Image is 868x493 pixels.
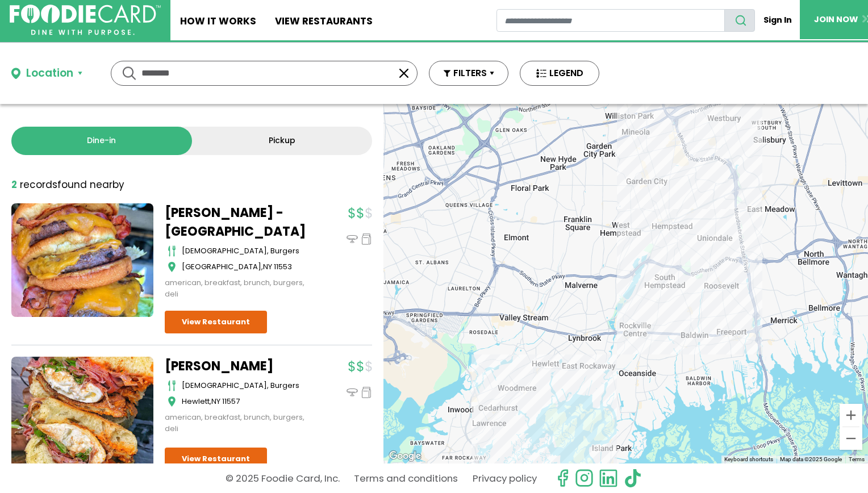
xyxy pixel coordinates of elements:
img: map_icon.svg [168,261,176,273]
img: Google [386,449,424,463]
div: [DEMOGRAPHIC_DATA], burgers [182,245,307,257]
div: american, breakfast, brunch, burgers, deli [165,412,307,434]
button: Zoom out [840,427,862,450]
button: LEGEND [520,61,599,86]
img: linkedin.svg [599,469,618,488]
img: dinein_icon.svg [347,233,358,245]
span: NY [263,261,272,272]
a: View Restaurant [165,448,267,470]
a: [PERSON_NAME] [165,357,307,375]
span: 11557 [222,396,240,407]
a: Pickup [192,127,373,155]
a: View Restaurant [165,311,267,333]
svg: check us out on facebook [553,469,573,488]
button: Zoom in [840,404,862,427]
a: [PERSON_NAME] - [GEOGRAPHIC_DATA] [165,203,307,241]
a: Dine-in [11,127,192,155]
img: dinein_icon.svg [347,387,358,398]
span: NY [211,396,220,407]
span: records [20,178,57,191]
div: Location [26,65,73,82]
img: pickup_icon.svg [361,233,372,245]
img: cutlery_icon.svg [168,245,176,257]
button: search [724,9,755,32]
div: , [182,261,307,273]
div: found nearby [11,178,124,193]
a: Privacy policy [473,469,537,488]
strong: 2 [11,178,17,191]
button: FILTERS [429,61,508,86]
span: 11553 [274,261,292,272]
span: Hewlett [182,396,210,407]
img: pickup_icon.svg [361,387,372,398]
img: map_icon.svg [168,396,176,407]
a: Sign In [755,9,800,31]
span: [GEOGRAPHIC_DATA] [182,261,261,272]
p: © 2025 Foodie Card, Inc. [226,469,340,488]
div: american, breakfast, brunch, burgers, deli [165,277,307,299]
img: cutlery_icon.svg [168,380,176,391]
input: restaurant search [496,9,725,32]
a: Terms and conditions [354,469,458,488]
img: FoodieCard; Eat, Drink, Save, Donate [10,5,161,35]
div: , [182,396,307,407]
div: [DEMOGRAPHIC_DATA], burgers [182,380,307,391]
img: tiktok.svg [623,469,642,488]
span: Map data ©2025 Google [780,456,842,462]
a: Terms [849,456,865,462]
button: Keyboard shortcuts [724,456,773,463]
a: Open this area in Google Maps (opens a new window) [386,449,424,463]
button: Location [11,65,82,82]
